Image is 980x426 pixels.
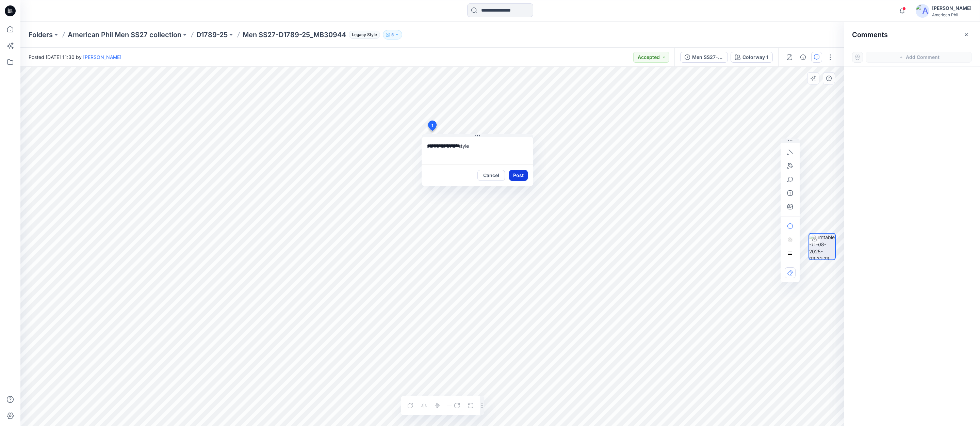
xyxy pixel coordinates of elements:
[742,53,768,61] div: Colorway 1
[692,53,723,61] div: Men SS27-D1789-25_MB30944
[243,30,346,40] p: Men SS27-D1789-25_MB30944
[29,53,121,61] span: Posted [DATE] 11:30 by
[798,52,808,63] button: Details
[431,123,433,129] span: 1
[346,30,380,40] button: Legacy Style
[68,30,181,40] a: American Phil Men SS27 collection
[383,30,402,40] button: 5
[852,31,888,39] h2: Comments
[932,4,971,12] div: [PERSON_NAME]
[731,52,773,63] button: Colorway 1
[349,31,380,39] span: Legacy Style
[866,52,972,63] button: Add Comment
[916,4,929,18] img: avatar
[477,170,505,181] button: Cancel
[196,30,228,40] a: D1789-25
[391,31,394,38] p: 5
[680,52,728,63] button: Men SS27-D1789-25_MB30944
[29,30,53,40] a: Folders
[83,54,121,60] a: [PERSON_NAME]
[809,234,835,259] img: turntable-11-08-2025-03:31:23
[509,170,528,181] button: Post
[932,12,971,17] div: American Phil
